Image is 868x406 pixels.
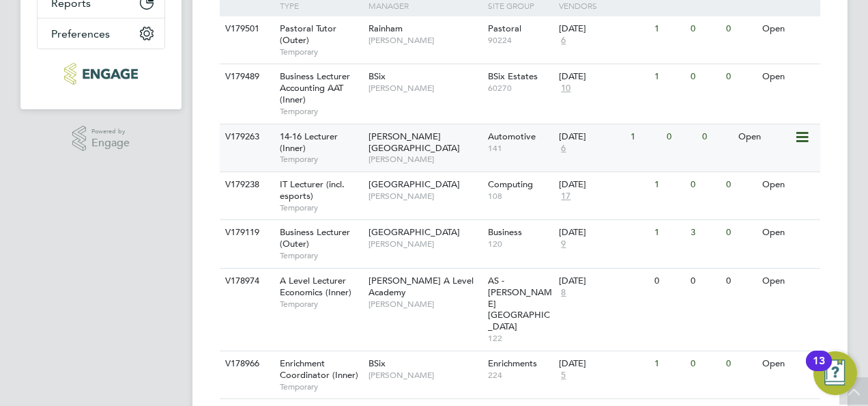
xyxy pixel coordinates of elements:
span: Enrichment Coordinator (Inner) [280,357,358,381]
div: 0 [687,269,723,294]
div: 13 [813,361,825,379]
div: V178966 [222,351,270,377]
div: Open [759,172,818,198]
a: Go to home page [37,63,165,85]
div: Open [759,220,818,245]
div: 0 [723,220,758,245]
span: 14-16 Lecturer (Inner) [280,131,338,154]
span: Preferences [51,27,110,40]
span: 6 [559,35,568,46]
span: [PERSON_NAME] [368,35,481,46]
span: [GEOGRAPHIC_DATA] [368,226,460,238]
span: [PERSON_NAME] [368,191,481,202]
div: Open [759,16,818,42]
div: 1 [651,220,686,245]
div: 1 [651,64,686,90]
span: Computing [488,178,533,190]
span: BSix [368,357,386,369]
div: 0 [723,351,758,377]
div: Open [759,269,818,294]
span: Temporary [280,46,362,57]
span: 9 [559,239,568,250]
button: Open Resource Center, 13 new notifications [813,351,857,395]
div: 0 [723,16,758,42]
div: 3 [687,220,723,245]
div: Open [759,64,818,90]
span: 60270 [488,83,553,94]
span: Powered by [91,126,130,137]
div: 0 [723,64,758,90]
button: Preferences [38,18,164,49]
div: Open [735,124,794,150]
div: [DATE] [559,179,648,191]
span: Temporary [280,202,362,213]
div: V179238 [222,172,270,198]
span: BSix Estates [488,70,538,82]
span: [PERSON_NAME] A Level Academy [368,275,474,298]
span: [PERSON_NAME][GEOGRAPHIC_DATA] [368,131,460,154]
span: [PERSON_NAME] [368,299,481,310]
div: 1 [651,172,686,198]
span: Automotive [488,131,536,142]
span: Temporary [280,106,362,117]
span: 224 [488,370,553,381]
span: 120 [488,239,553,249]
div: 0 [687,16,723,42]
span: A Level Lecturer Economics (Inner) [280,275,351,298]
span: 122 [488,333,553,344]
div: V179489 [222,64,270,90]
span: [PERSON_NAME] [368,83,481,94]
div: 0 [699,124,734,150]
span: Business Lecturer Accounting AAT (Inner) [280,70,350,105]
div: 0 [723,269,758,294]
span: IT Lecturer (incl. esports) [280,178,345,202]
span: 10 [559,83,573,94]
span: [PERSON_NAME] [368,239,481,249]
span: Temporary [280,299,362,310]
div: [DATE] [559,71,648,83]
span: Business Lecturer (Outer) [280,226,350,249]
div: [DATE] [559,275,648,287]
span: Enrichments [488,357,537,369]
span: Engage [91,137,130,149]
span: 6 [559,143,568,154]
div: 0 [651,269,686,294]
span: [PERSON_NAME] [368,154,481,165]
span: [GEOGRAPHIC_DATA] [368,178,460,190]
span: AS - [PERSON_NAME][GEOGRAPHIC_DATA] [488,275,552,333]
div: 0 [687,172,723,198]
span: Temporary [280,381,362,392]
span: 5 [559,370,568,381]
div: 0 [687,351,723,377]
span: Pastoral Tutor (Outer) [280,23,336,46]
div: 0 [663,124,699,150]
div: 0 [687,64,723,90]
div: [DATE] [559,131,624,143]
span: Rainham [368,23,403,34]
span: Business [488,226,522,238]
span: 108 [488,191,553,202]
span: [PERSON_NAME] [368,370,481,381]
div: V179501 [222,16,270,42]
div: Open [759,351,818,377]
span: 141 [488,143,553,154]
div: [DATE] [559,227,648,239]
div: 0 [723,172,758,198]
span: Pastoral [488,23,521,34]
div: [DATE] [559,358,648,370]
span: Temporary [280,250,362,261]
img: educationmattersgroup-logo-retina.png [64,63,137,85]
div: 1 [627,124,663,150]
div: V179119 [222,220,270,245]
div: V178974 [222,269,270,294]
span: Temporary [280,154,362,165]
span: 8 [559,287,568,299]
span: 90224 [488,35,553,46]
span: 17 [559,191,573,202]
div: [DATE] [559,23,648,35]
div: V179263 [222,124,270,150]
div: 1 [651,16,686,42]
a: Powered byEngage [72,126,130,152]
div: 1 [651,351,686,377]
span: BSix [368,70,386,82]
